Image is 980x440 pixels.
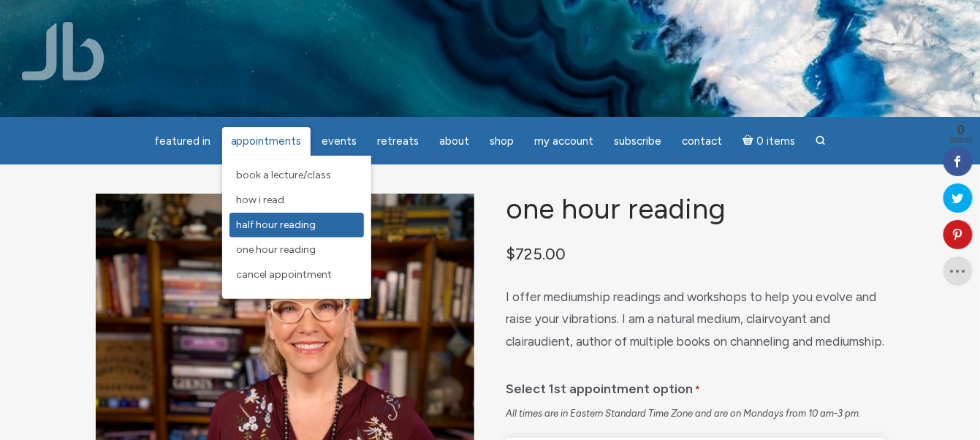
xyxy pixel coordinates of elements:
span: Book a Lecture/Class [237,169,332,181]
span: Cancel Appointment [237,268,333,281]
a: How I Read [229,188,364,213]
a: Book a Lecture/Class [229,163,364,188]
a: Subscribe [606,127,671,156]
div: All times are in Eastern Standard Time Zone and are on Mondays from 10 am-3 pm. [506,407,884,420]
span: Events [322,134,357,148]
span: Contact [683,134,723,148]
span: $ [506,244,515,263]
span: 0 [949,124,973,137]
span: Appointments [231,134,302,148]
span: How I Read [237,194,285,206]
a: About [431,127,479,156]
a: Cancel Appointment [229,262,364,287]
a: Contact [674,127,732,156]
span: featured in [154,134,210,148]
span: About [440,134,470,148]
img: Jamie Butler. The Everyday Medium [22,22,105,80]
span: Retreats [378,134,419,148]
a: Shop [482,127,523,156]
a: featured in [145,127,219,156]
a: Events [314,127,366,156]
a: Retreats [369,127,428,156]
bdi: 725.00 [506,244,566,263]
span: Half Hour Reading [237,219,316,231]
a: My Account [526,127,603,156]
a: Cart0 items [734,126,805,156]
span: 0 items [756,136,795,147]
a: Appointments [222,127,311,156]
span: Subscribe [615,134,662,148]
span: My Account [535,134,594,148]
span: Shares [949,137,973,144]
span: Shop [490,134,514,148]
span: I offer mediumship readings and workshops to help you evolve and raise your vibrations. I am a na... [506,289,884,349]
span: One Hour Reading [237,243,316,256]
h1: One Hour Reading [506,194,884,225]
i: Cart [743,134,757,148]
a: One Hour Reading [229,238,364,262]
a: Half Hour Reading [229,213,364,238]
label: Select 1st appointment option [506,371,700,402]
